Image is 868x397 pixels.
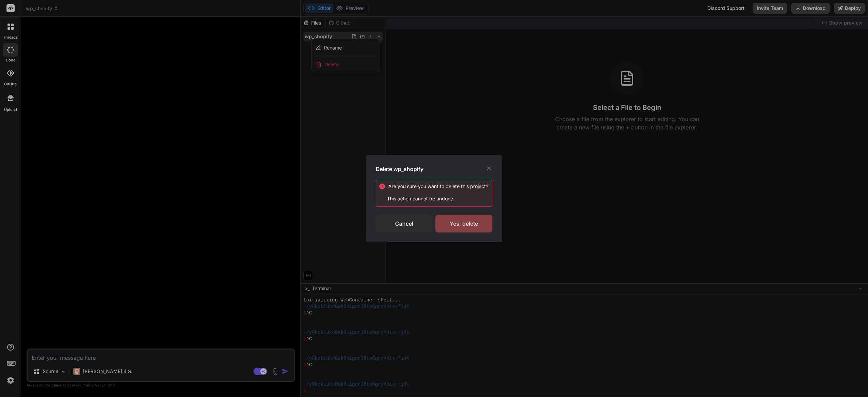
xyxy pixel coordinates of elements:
[379,195,492,202] p: This action cannot be undone.
[469,183,486,189] span: project
[435,215,492,232] div: Yes, delete
[376,215,433,232] div: Cancel
[388,183,488,190] div: Are you sure you want to delete this ?
[376,165,423,173] h3: Delete wp_shopify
